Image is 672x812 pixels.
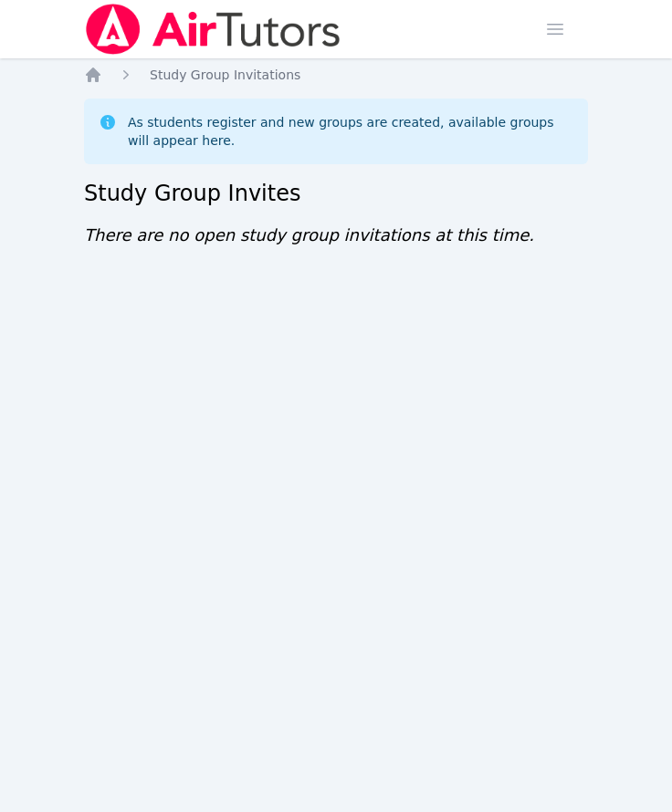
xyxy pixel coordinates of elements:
span: There are no open study group invitations at this time. [84,225,534,245]
h2: Study Group Invites [84,179,588,208]
nav: Breadcrumb [84,66,588,84]
img: Air Tutors [84,4,342,55]
span: Study Group Invitations [150,68,300,82]
a: Study Group Invitations [150,66,300,84]
div: As students register and new groups are created, available groups will appear here. [128,113,573,150]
